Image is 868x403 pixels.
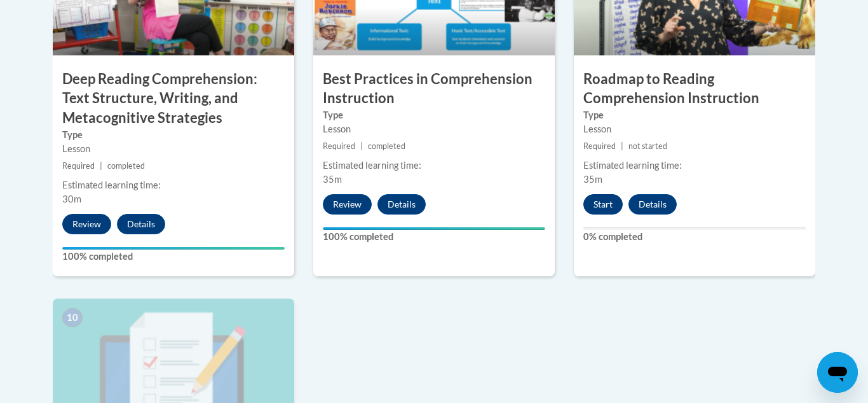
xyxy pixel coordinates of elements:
[583,194,623,215] button: Start
[62,128,285,142] label: Type
[323,194,372,215] button: Review
[583,159,806,173] div: Estimated learning time:
[621,141,623,151] span: |
[368,141,405,151] span: completed
[62,247,285,250] div: Your progress
[583,174,602,185] span: 35m
[583,230,806,244] label: 0% completed
[583,122,806,136] div: Lesson
[628,194,677,215] button: Details
[360,141,363,151] span: |
[323,108,545,122] label: Type
[100,161,102,171] span: |
[817,352,858,393] iframe: Button to launch messaging window
[583,108,806,122] label: Type
[323,122,545,136] div: Lesson
[628,141,667,151] span: not started
[62,214,111,234] button: Review
[117,214,165,234] button: Details
[323,174,342,185] span: 35m
[53,69,294,128] h3: Deep Reading Comprehension: Text Structure, Writing, and Metacognitive Strategies
[62,308,83,327] span: 10
[377,194,426,215] button: Details
[62,161,95,171] span: Required
[323,227,545,230] div: Your progress
[62,250,285,264] label: 100% completed
[107,161,145,171] span: completed
[323,141,355,151] span: Required
[583,141,616,151] span: Required
[574,69,815,109] h3: Roadmap to Reading Comprehension Instruction
[323,230,545,244] label: 100% completed
[62,194,81,204] span: 30m
[313,69,555,109] h3: Best Practices in Comprehension Instruction
[323,159,545,173] div: Estimated learning time:
[62,142,285,156] div: Lesson
[62,178,285,192] div: Estimated learning time:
